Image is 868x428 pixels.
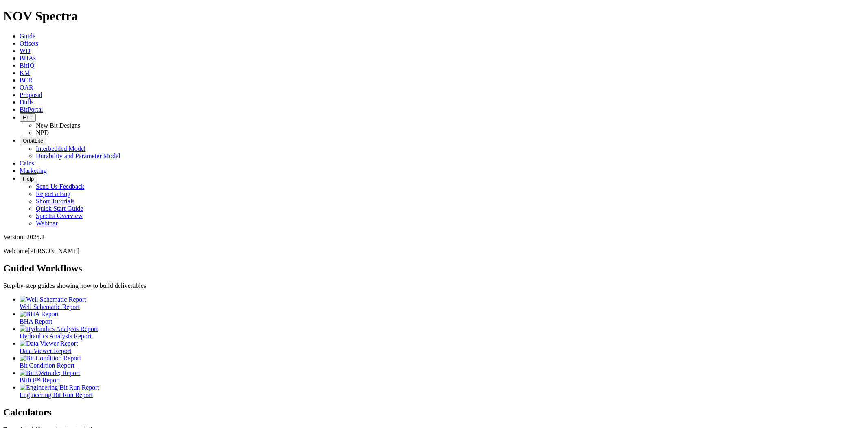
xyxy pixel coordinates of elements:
span: Well Schematic Report [20,303,80,310]
a: Guide [20,33,35,40]
a: BHA Report BHA Report [20,311,865,325]
h2: Guided Workflows [3,263,865,274]
span: OrbitLite [23,138,43,144]
div: Version: 2025.2 [3,234,865,241]
a: Spectra Overview [36,212,83,219]
p: Step-by-step guides showing how to build deliverables [3,282,865,289]
a: Short Tutorials [36,198,75,205]
a: Offsets [20,40,38,47]
img: Well Schematic Report [20,296,86,303]
a: BitPortal [20,106,43,113]
span: Data Viewer Report [20,347,72,354]
span: BHA Report [20,318,52,325]
img: Engineering Bit Run Report [20,384,99,391]
span: Engineering Bit Run Report [20,391,93,398]
h1: NOV Spectra [3,9,865,24]
a: Marketing [20,167,47,174]
a: Engineering Bit Run Report Engineering Bit Run Report [20,384,865,398]
a: Report a Bug [36,190,70,197]
img: Data Viewer Report [20,340,78,347]
a: Hydraulics Analysis Report Hydraulics Analysis Report [20,325,865,340]
a: WD [20,47,31,54]
button: OrbitLite [20,137,46,145]
a: OAR [20,84,33,91]
a: Quick Start Guide [36,205,83,212]
a: Calcs [20,160,34,167]
a: Bit Condition Report Bit Condition Report [20,355,865,369]
span: [PERSON_NAME] [28,247,79,254]
img: Bit Condition Report [20,355,81,362]
a: BitIQ [20,62,34,69]
span: Hydraulics Analysis Report [20,333,92,340]
a: Durability and Parameter Model [36,152,120,159]
a: Send Us Feedback [36,183,84,190]
button: Help [20,174,37,183]
a: Proposal [20,91,42,98]
img: BHA Report [20,311,59,318]
a: Well Schematic Report Well Schematic Report [20,296,865,310]
h2: Calculators [3,407,865,418]
a: KM [20,69,30,76]
span: Help [23,176,34,182]
img: Hydraulics Analysis Report [20,325,98,333]
a: NPD [36,129,49,136]
a: BHAs [20,55,36,62]
span: FTT [23,115,33,121]
span: BitIQ™ Report [20,377,60,384]
a: Dulls [20,99,34,106]
a: BitIQ&trade; Report BitIQ™ Report [20,369,865,384]
span: Bit Condition Report [20,362,74,369]
a: Data Viewer Report Data Viewer Report [20,340,865,354]
a: BCR [20,77,33,84]
img: BitIQ&trade; Report [20,369,80,377]
a: New Bit Designs [36,122,80,129]
p: Welcome [3,247,865,255]
button: FTT [20,113,36,122]
a: Interbedded Model [36,145,85,152]
a: Webinar [36,220,58,227]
